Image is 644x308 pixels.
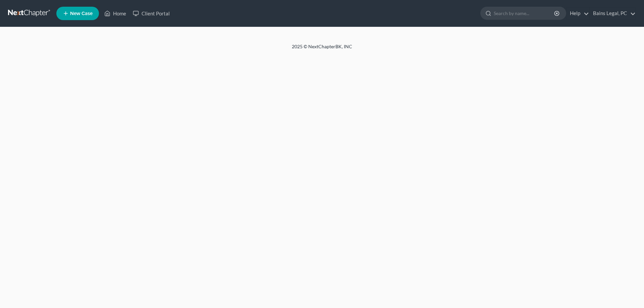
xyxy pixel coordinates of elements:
[129,7,173,19] a: Client Portal
[131,43,513,55] div: 2025 © NextChapterBK, INC
[101,7,129,19] a: Home
[494,7,555,19] input: Search by name...
[70,11,93,16] span: New Case
[567,7,589,19] a: Help
[590,7,636,19] a: Bains Legal, PC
